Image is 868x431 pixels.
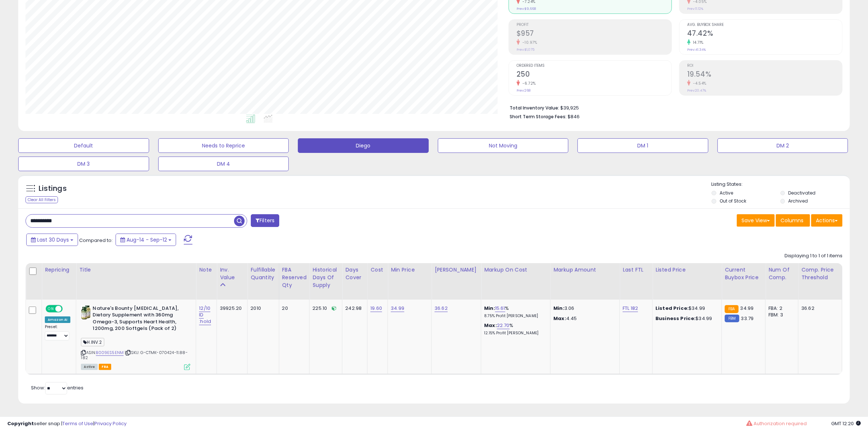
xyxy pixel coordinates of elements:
[481,263,550,300] th: The percentage added to the cost of goods (COGS) that forms the calculator for Min & Max prices.
[96,350,124,356] a: B009ES5ENM
[517,23,672,27] span: Profit
[81,305,91,320] img: 51KeK3W4mOL._SL40_.jpg
[298,138,429,153] button: Diego
[39,184,67,194] h5: Listings
[553,315,566,322] strong: Max:
[37,236,69,243] span: Last 30 Days
[789,190,816,196] label: Deactivated
[435,266,478,274] div: [PERSON_NAME]
[517,7,536,11] small: Prev: $9,668
[250,266,276,281] div: Fulfillable Quantity
[785,253,842,259] div: Displaying 1 to 1 of 1 items
[251,214,279,227] button: Filters
[687,23,842,27] span: Avg. Buybox Share
[220,266,244,281] div: Inv. value
[26,234,78,246] button: Last 30 Days
[45,316,70,323] div: Amazon AI
[553,315,614,322] p: 4.45
[438,138,569,153] button: Not Moving
[510,103,837,112] li: $39,925
[282,266,307,289] div: FBA Reserved Qty
[687,47,706,52] small: Prev: 41.34%
[81,305,190,369] div: ASIN:
[81,364,98,370] span: All listings currently available for purchase on Amazon
[510,105,559,111] b: Total Inventory Value:
[62,420,93,427] a: Terms of Use
[126,236,167,243] span: Aug-14 - Sep-12
[655,305,689,312] b: Listed Price:
[690,40,704,45] small: 14.71%
[768,305,793,312] div: FBA: 2
[801,305,836,312] div: 36.62
[345,305,362,312] div: 242.98
[495,305,505,312] a: 15.61
[687,29,842,39] h2: 47.42%
[717,138,848,153] button: DM 2
[484,331,545,336] p: 12.15% Profit [PERSON_NAME]
[199,305,211,325] a: 12/10 ID :hold
[737,214,775,227] button: Save View
[690,81,707,86] small: -4.54%
[768,312,793,318] div: FBM: 3
[568,113,580,120] span: $846
[497,322,510,329] a: 22.70
[725,305,738,313] small: FBA
[517,47,534,52] small: Prev: $1,075
[18,157,149,171] button: DM 3
[553,305,614,312] p: 3.06
[484,322,545,336] div: %
[789,198,808,204] label: Archived
[81,350,188,361] span: | SKU: G-CTMK-070424-11.88-182
[655,315,696,322] b: Business Price:
[62,305,73,312] span: OFF
[520,40,537,45] small: -10.97%
[116,234,176,246] button: Aug-14 - Sep-12
[158,157,289,171] button: DM 4
[250,305,273,312] div: 2010
[620,263,653,300] th: CSV column name: cust_attr_4_Last FTL
[801,266,839,281] div: Comp. Price Threshold
[754,420,807,427] span: Authorization required
[7,420,34,427] strong: Copyright
[220,305,242,312] div: 39925.20
[687,7,703,11] small: Prev: 11.12%
[370,266,385,274] div: Cost
[45,324,70,341] div: Preset:
[46,305,55,312] span: ON
[282,305,304,312] div: 20
[79,266,193,274] div: Title
[655,315,716,322] div: $34.99
[370,305,382,312] a: 19.60
[720,198,746,204] label: Out of Stock
[623,266,649,274] div: Last FTL
[577,138,708,153] button: DM 1
[740,305,754,312] span: 34.99
[811,214,842,227] button: Actions
[720,190,733,196] label: Active
[776,214,810,227] button: Columns
[484,313,545,319] p: 8.75% Profit [PERSON_NAME]
[312,266,339,289] div: Historical Days Of Supply
[725,315,739,322] small: FBM
[655,266,719,274] div: Listed Price
[687,70,842,80] h2: 19.54%
[831,420,861,427] span: 2025-10-13 12:20 GMT
[781,217,803,224] span: Columns
[79,237,113,244] span: Compared to:
[687,88,706,93] small: Prev: 20.47%
[158,138,289,153] button: Needs to Reprice
[623,305,638,312] a: FTL 182
[99,364,111,370] span: FBA
[81,338,104,346] span: H.INV.2
[517,88,530,93] small: Prev: 268
[484,322,497,329] b: Max:
[391,305,404,312] a: 34.99
[510,113,567,120] b: Short Term Storage Fees:
[725,266,762,281] div: Current Buybox Price
[45,266,73,274] div: Repricing
[553,266,616,274] div: Markup Amount
[312,305,336,312] div: 225.10
[520,81,536,86] small: -6.72%
[31,384,83,391] span: Show: entries
[517,29,672,39] h2: $957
